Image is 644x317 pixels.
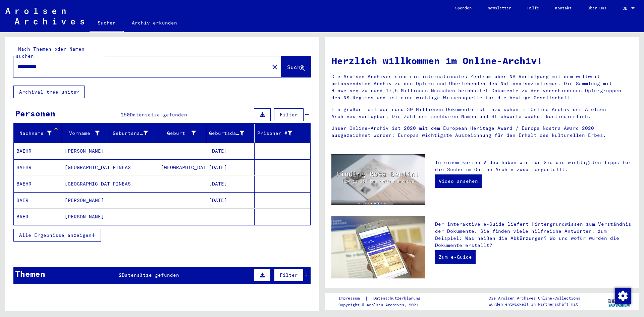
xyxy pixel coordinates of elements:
[206,159,255,175] mat-cell: [DATE]
[209,128,254,139] div: Geburtsdatum
[14,209,62,225] mat-cell: BAER
[331,54,632,68] h1: Herzlich willkommen im Online-Archiv!
[113,130,148,137] div: Geburtsname
[274,108,304,121] button: Filter
[124,15,185,31] a: Archiv erkunden
[161,130,196,137] div: Geburt‏
[161,128,206,139] div: Geburt‏
[119,272,122,278] span: 2
[268,60,281,73] button: Clear
[338,295,365,302] a: Impressum
[110,124,158,143] mat-header-cell: Geburtsname
[271,63,279,71] mat-icon: close
[257,130,292,137] div: Prisoner #
[62,192,110,208] mat-cell: [PERSON_NAME]
[607,293,632,310] img: yv_logo.png
[13,86,85,98] button: Archival tree units
[331,73,632,101] p: Die Arolsen Archives sind ein internationales Zentrum über NS-Verfolgung mit dem weltweit umfasse...
[287,64,304,70] span: Suche
[435,174,482,188] a: Video ansehen
[158,159,207,175] mat-cell: [GEOGRAPHIC_DATA]
[331,125,632,139] p: Unser Online-Archiv ist 2020 mit dem European Heritage Award / Europa Nostra Award 2020 ausgezeic...
[615,288,631,304] img: Zustimmung ändern
[489,295,580,301] p: Die Arolsen Archives Online-Collections
[62,124,110,143] mat-header-cell: Vorname
[623,6,630,11] span: DE
[255,124,311,143] mat-header-cell: Prisoner #
[110,159,158,175] mat-cell: PINEAS
[281,56,311,77] button: Suche
[62,176,110,192] mat-cell: [GEOGRAPHIC_DATA]
[110,176,158,192] mat-cell: PINEAS
[14,159,62,175] mat-cell: BAEHR
[15,107,55,119] div: Personen
[338,295,428,302] div: |
[65,128,110,139] div: Vorname
[206,176,255,192] mat-cell: [DATE]
[206,192,255,208] mat-cell: [DATE]
[14,176,62,192] mat-cell: BAEHR
[122,272,179,278] span: Datensätze gefunden
[280,112,298,118] span: Filter
[489,301,580,307] p: wurden entwickelt in Partnerschaft mit
[62,159,110,175] mat-cell: [GEOGRAPHIC_DATA]
[206,143,255,159] mat-cell: [DATE]
[206,124,255,143] mat-header-cell: Geburtsdatum
[14,192,62,208] mat-cell: BAER
[435,221,632,249] p: Der interaktive e-Guide liefert Hintergrundwissen zum Verständnis der Dokumente. Sie finden viele...
[62,209,110,225] mat-cell: [PERSON_NAME]
[274,269,304,281] button: Filter
[121,112,130,118] span: 250
[113,128,158,139] div: Geburtsname
[5,8,84,24] img: Arolsen_neg.svg
[14,143,62,159] mat-cell: BAEHR
[65,130,100,137] div: Vorname
[435,250,476,264] a: Zum e-Guide
[15,268,45,280] div: Themen
[16,46,85,59] mat-label: Nach Themen oder Namen suchen
[209,130,244,137] div: Geburtsdatum
[338,302,428,308] p: Copyright © Arolsen Archives, 2021
[13,229,101,242] button: Alle Ergebnisse anzeigen
[62,143,110,159] mat-cell: [PERSON_NAME]
[90,15,124,32] a: Suchen
[158,124,207,143] mat-header-cell: Geburt‏
[435,159,632,173] p: In einem kurzen Video haben wir für Sie die wichtigsten Tipps für die Suche im Online-Archiv zusa...
[19,232,92,238] span: Alle Ergebnisse anzeigen
[280,272,298,278] span: Filter
[16,130,52,137] div: Nachname
[257,128,303,139] div: Prisoner #
[130,112,187,118] span: Datensätze gefunden
[331,216,425,278] img: eguide.jpg
[368,295,428,302] a: Datenschutzerklärung
[331,106,632,120] p: Ein großer Teil der rund 30 Millionen Dokumente ist inzwischen im Online-Archiv der Arolsen Archi...
[14,124,62,143] mat-header-cell: Nachname
[331,154,425,205] img: video.jpg
[16,128,62,139] div: Nachname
